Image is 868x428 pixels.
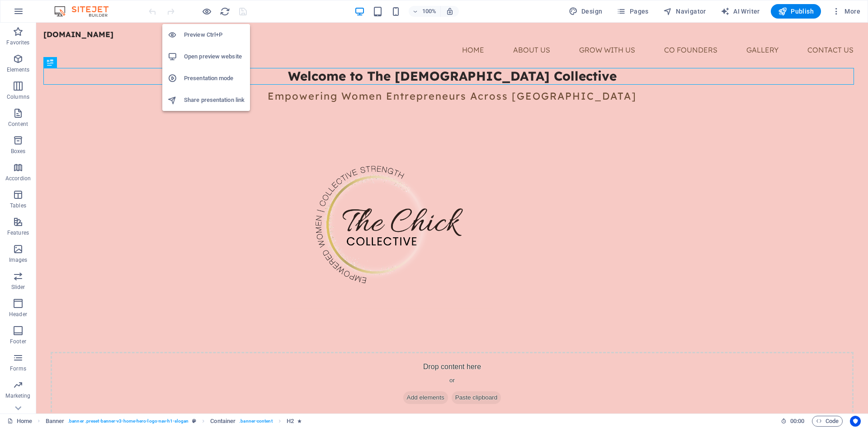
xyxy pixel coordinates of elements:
button: Design [565,4,606,19]
span: Click to select. Double-click to edit [287,416,294,427]
p: Footer [10,338,26,345]
p: Features [7,229,29,236]
span: . banner .preset-banner-v3-home-hero-logo-nav-h1-slogan [68,416,189,427]
button: Usercentrics [850,416,861,427]
p: Boxes [11,148,26,155]
div: Design (Ctrl+Alt+Y) [565,4,606,19]
button: Publish [771,4,821,19]
button: Code [812,416,843,427]
nav: breadcrumb [46,416,302,427]
p: Tables [10,202,26,209]
p: Images [9,256,28,264]
span: Navigator [663,7,706,16]
button: AI Writer [717,4,764,19]
span: AI Writer [721,7,760,16]
p: Accordion [5,175,31,182]
i: This element is a customizable preset [192,418,196,423]
span: More [832,7,860,16]
p: Slider [11,284,25,291]
p: Columns [7,93,29,101]
h6: Session time [781,416,805,427]
span: Click to select. Double-click to edit [46,416,65,427]
p: Content [8,120,28,128]
p: Elements [7,66,30,73]
span: Code [816,416,839,427]
span: : [797,418,798,424]
i: Element contains an animation [297,418,302,423]
p: Forms [10,365,26,372]
button: Navigator [660,4,710,19]
span: 00 00 [790,416,804,427]
img: Editor Logo [52,6,120,17]
div: Drop content here [14,329,817,394]
p: Marketing [5,392,30,399]
span: Add elements [367,369,412,381]
h6: Open preview website [184,51,245,62]
h6: 100% [422,6,437,17]
button: reload [219,6,230,17]
a: Click to cancel selection. Double-click to open Pages [7,416,32,427]
span: Click to select. Double-click to edit [210,416,236,427]
h6: Presentation mode [184,73,245,84]
button: 100% [409,6,441,17]
p: Favorites [6,39,29,46]
i: On resize automatically adjust zoom level to fit chosen device. [446,7,454,15]
p: Header [9,311,27,318]
span: Design [569,7,603,16]
span: Publish [778,7,814,16]
h6: Preview Ctrl+P [184,29,245,40]
button: More [828,4,864,19]
span: Paste clipboard [415,369,465,381]
span: . banner-content [239,416,272,427]
button: Pages [613,4,652,19]
h6: Share presentation link [184,95,245,106]
span: Pages [617,7,648,16]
